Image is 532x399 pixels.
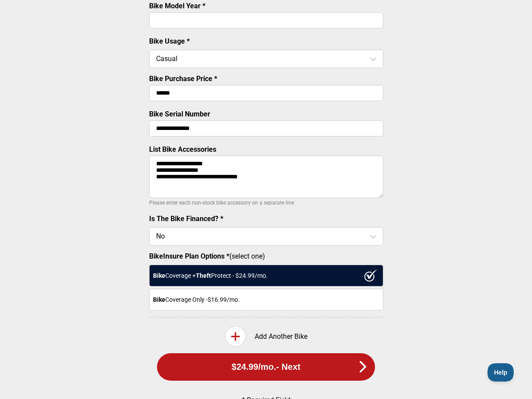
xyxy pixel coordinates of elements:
p: Please enter each non-stock bike accessory on a separate line [149,198,383,208]
label: Bike Serial Number [149,110,210,118]
strong: Theft [196,272,211,279]
label: List Bike Accessories [149,145,216,153]
label: Bike Purchase Price * [149,75,217,83]
iframe: Toggle Customer Support [488,363,515,382]
div: Coverage + Protect - $ 24.99 /mo. [149,265,383,286]
strong: BikeInsure Plan Options * [149,252,229,260]
strong: Bike [153,272,165,279]
div: Coverage Only - $16.99 /mo. [149,289,383,310]
strong: Bike [153,296,165,303]
button: $24.99/mo.- Next [157,353,375,381]
label: Bike Model Year * [149,2,205,10]
img: ux1sgP1Haf775SAghJI38DyDlYP+32lKFAAAAAElFTkSuQmCC [364,269,377,282]
label: (select one) [149,252,383,260]
div: Add Another Bike [149,326,383,347]
span: /mo. [258,362,276,372]
label: Bike Usage * [149,37,190,45]
label: Is The Bike Financed? * [149,215,223,223]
